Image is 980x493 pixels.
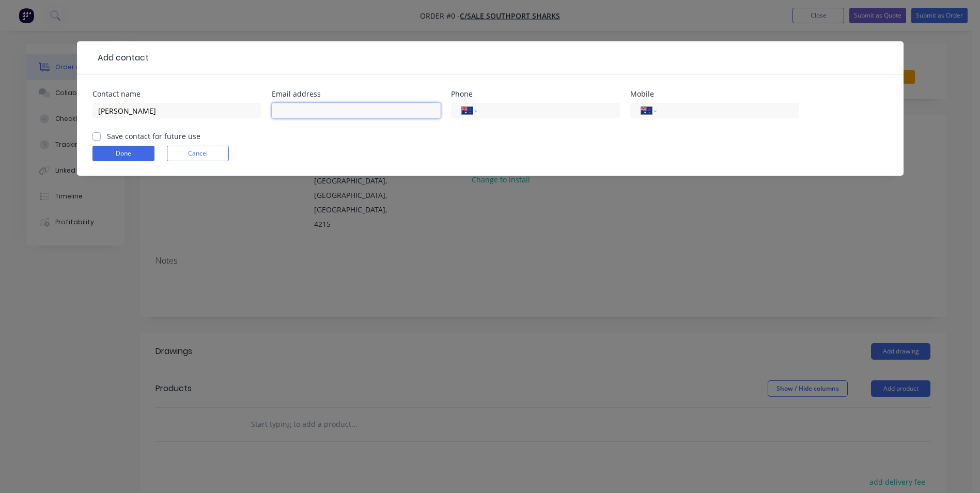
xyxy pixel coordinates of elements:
[630,90,799,98] div: Mobile
[451,90,620,98] div: Phone
[272,90,441,98] div: Email address
[92,146,154,161] button: Done
[92,52,149,64] div: Add contact
[167,146,229,161] button: Cancel
[92,90,261,98] div: Contact name
[107,131,200,142] label: Save contact for future use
